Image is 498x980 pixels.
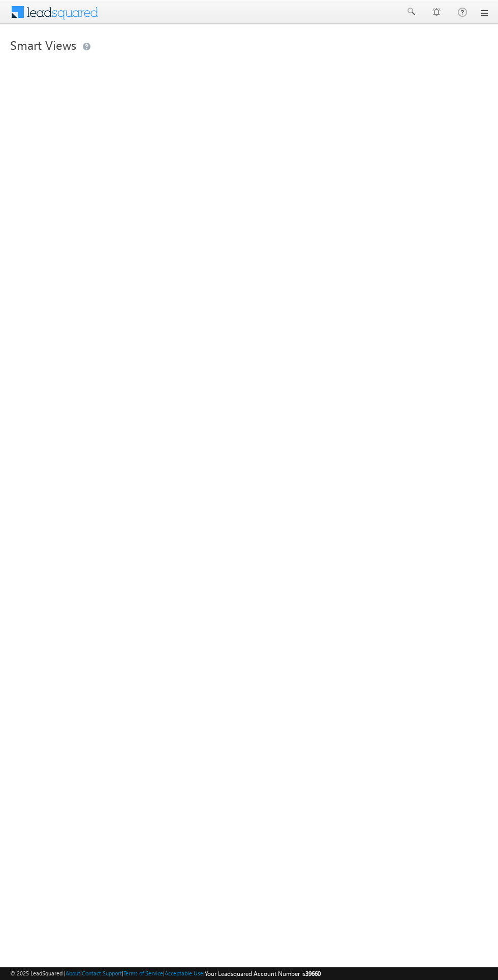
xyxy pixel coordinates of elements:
[10,37,76,53] span: Smart Views
[205,970,321,977] span: Your Leadsquared Account Number is
[10,969,321,978] span: © 2025 LeadSquared | | | | |
[123,970,163,976] a: Terms of Service
[66,970,80,976] a: About
[165,970,203,976] a: Acceptable Use
[305,970,321,977] span: 39660
[82,970,122,976] a: Contact Support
